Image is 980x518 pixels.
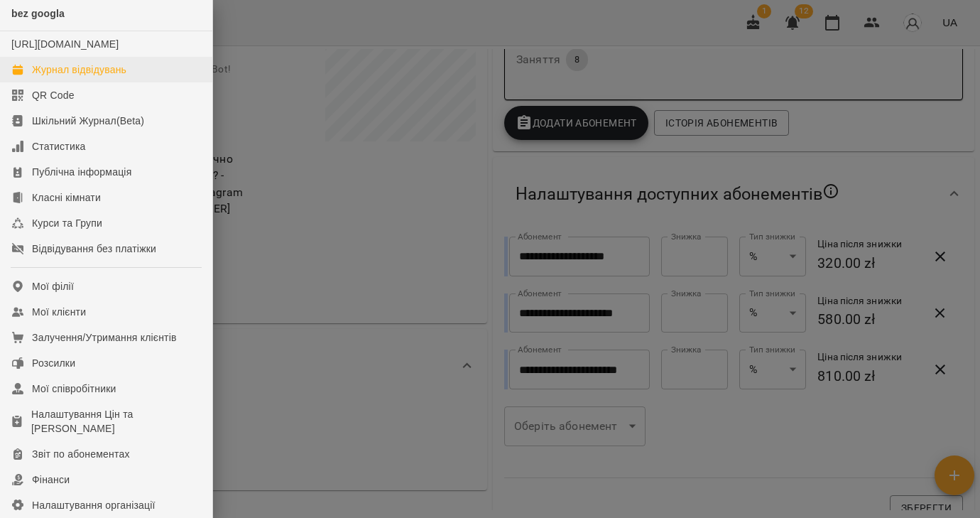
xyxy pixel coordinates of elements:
div: Публічна інформація [32,165,131,179]
span: bez googla [11,8,65,19]
div: Мої співробітники [32,382,116,396]
div: QR Code [32,88,75,102]
div: Курси та Групи [32,216,102,230]
div: Мої клієнти [32,305,86,319]
div: Налаштування Цін та [PERSON_NAME] [31,407,201,436]
div: Розсилки [32,356,75,370]
div: Звіт по абонементах [32,447,130,461]
a: [URL][DOMAIN_NAME] [11,38,119,50]
div: Відвідування без платіжки [32,242,156,256]
div: Класні кімнати [32,190,101,205]
div: Залучення/Утримання клієнтів [32,330,177,345]
div: Шкільний Журнал(Beta) [32,114,144,128]
div: Статистика [32,139,86,153]
div: Фінанси [32,473,70,487]
div: Мої філії [32,279,74,293]
div: Налаштування організації [32,498,156,512]
div: Журнал відвідувань [32,63,126,77]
